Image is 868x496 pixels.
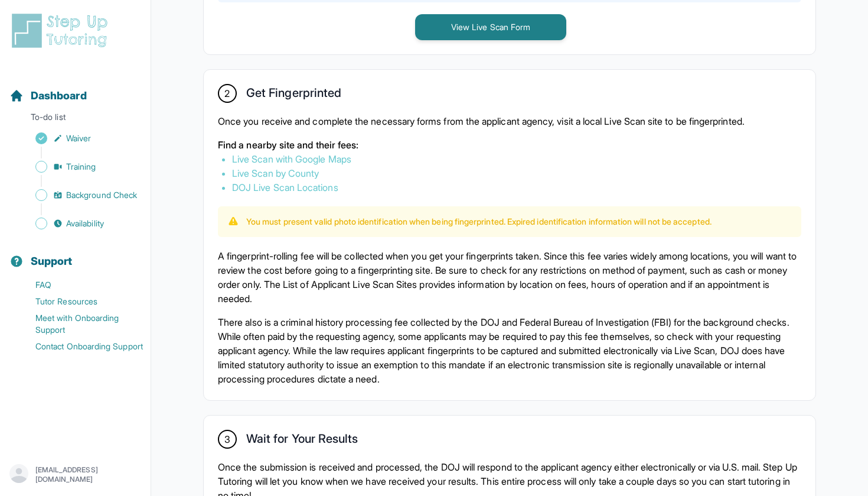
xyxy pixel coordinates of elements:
[9,87,87,104] a: Dashboard
[9,187,151,203] a: Background Check
[9,130,151,147] a: Waiver
[224,432,230,446] span: 3
[66,189,137,201] span: Background Check
[246,216,712,228] p: You must present valid photo identification when being fingerprinted. Expired identification info...
[246,432,358,450] h2: Wait for Your Results
[232,167,319,179] a: Live Scan by County
[224,86,230,101] span: 2
[246,86,341,105] h2: Get Fingerprinted
[218,138,801,152] p: Find a nearby site and their fees:
[9,464,141,485] button: [EMAIL_ADDRESS][DOMAIN_NAME]
[232,153,351,165] a: Live Scan with Google Maps
[415,21,566,33] a: View Live Scan Form
[9,215,151,232] a: Availability
[9,12,115,50] img: logo
[66,161,96,173] span: Training
[415,14,566,40] button: View Live Scan Form
[9,293,151,310] a: Tutor Resources
[9,310,151,338] a: Meet with Onboarding Support
[9,338,151,355] a: Contact Onboarding Support
[5,234,146,274] button: Support
[5,69,146,109] button: Dashboard
[9,158,151,175] a: Training
[218,114,801,128] p: Once you receive and complete the necessary forms from the applicant agency, visit a local Live S...
[66,218,104,229] span: Availability
[31,253,73,270] span: Support
[218,315,801,386] p: There also is a criminal history processing fee collected by the DOJ and Federal Bureau of Invest...
[66,132,91,144] span: Waiver
[232,181,338,193] a: DOJ Live Scan Locations
[31,87,87,104] span: Dashboard
[5,111,146,128] p: To-do list
[9,277,151,293] a: FAQ
[218,249,801,306] p: A fingerprint-rolling fee will be collected when you get your fingerprints taken. Since this fee ...
[35,465,141,484] p: [EMAIL_ADDRESS][DOMAIN_NAME]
